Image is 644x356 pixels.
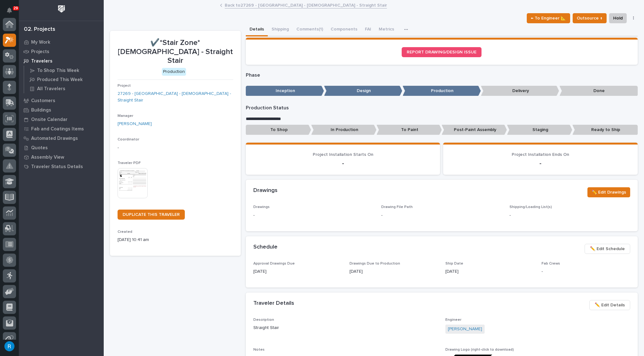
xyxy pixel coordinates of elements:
[19,37,104,47] a: My Work
[3,4,16,17] button: Notifications
[19,56,104,66] a: Travelers
[56,3,67,15] img: Workspace Logo
[403,86,481,96] p: Production
[19,115,104,124] a: Onsite Calendar
[24,75,104,84] a: Produced This Week
[253,187,278,194] h2: Drawings
[162,68,186,76] div: Production
[118,161,141,165] span: Traveler PDF
[31,117,68,123] p: Onsite Calendar
[37,77,83,83] p: Produced This Week
[587,187,630,197] button: ✏️ Edit Drawings
[253,244,278,251] h2: Schedule
[381,205,413,209] span: Drawing File Path
[527,13,570,23] button: ← To Engineer 📐
[293,23,327,36] button: Comments (1)
[118,38,233,65] p: ✔️*Stair Zone* [DEMOGRAPHIC_DATA] - Straight Stair
[31,98,55,104] p: Customers
[31,40,50,45] p: My Work
[407,50,476,54] span: REPORT DRAWING/DESIGN ISSUE
[246,105,638,111] p: Production Status
[313,152,373,157] span: Project Installation Starts On
[253,262,295,266] span: Approval Drawings Due
[253,268,342,275] p: [DATE]
[451,160,630,167] p: -
[253,160,433,167] p: -
[118,145,233,151] p: -
[19,134,104,143] a: Automated Drawings
[311,125,377,135] p: In Production
[118,114,133,118] span: Manager
[559,86,638,96] p: Done
[592,189,626,196] span: ✏️ Edit Drawings
[573,13,607,23] button: Outsource ↑
[24,84,104,93] a: All Travelers
[572,125,638,135] p: Ready to Ship
[19,96,104,105] a: Customers
[402,47,482,57] a: REPORT DRAWING/DESIGN ISSUE
[246,72,638,78] p: Phase
[590,245,625,253] span: ✏️ Edit Schedule
[253,348,265,352] span: Notes
[118,90,233,104] a: 27269 - [GEOGRAPHIC_DATA] - [DEMOGRAPHIC_DATA] - Straight Stair
[324,86,402,96] p: Design
[253,212,374,219] p: -
[118,237,233,243] p: [DATE] 10:41 am
[225,1,387,8] a: Back to27269 - [GEOGRAPHIC_DATA] - [DEMOGRAPHIC_DATA] - Straight Stair
[613,14,623,22] span: Hold
[31,155,64,160] p: Assembly View
[445,268,534,275] p: [DATE]
[577,14,603,22] span: Outsource ↑
[118,84,131,88] span: Project
[589,300,630,310] button: ✏️ Edit Details
[31,58,52,64] p: Travelers
[253,205,270,209] span: Drawings
[37,68,79,74] p: To Shop This Week
[19,105,104,115] a: Buildings
[31,136,78,141] p: Automated Drawings
[118,121,152,127] a: [PERSON_NAME]
[14,6,18,10] p: 29
[19,143,104,152] a: Quotes
[375,23,398,36] button: Metrics
[118,210,185,220] a: DUPLICATE THIS TRAVELER
[19,152,104,162] a: Assembly View
[3,340,16,353] button: users-avatar
[381,212,383,219] p: -
[246,23,268,36] button: Details
[448,326,482,332] a: [PERSON_NAME]
[253,318,274,322] span: Description
[509,205,552,209] span: Shipping/Loading List(s)
[253,325,438,331] p: Straight Stair
[24,26,55,33] div: 02. Projects
[37,86,65,92] p: All Travelers
[445,348,514,352] span: Drawing Logo (right-click to download)
[445,262,463,266] span: Ship Date
[19,124,104,134] a: Fab and Coatings Items
[118,230,132,234] span: Created
[19,162,104,171] a: Traveler Status Details
[246,125,311,135] p: To Shop
[24,66,104,75] a: To Shop This Week
[609,13,627,23] button: Hold
[31,126,84,132] p: Fab and Coatings Items
[542,262,560,266] span: Fab Crews
[531,14,566,22] span: ← To Engineer 📐
[118,138,139,141] span: Coordinator
[595,301,625,309] span: ✏️ Edit Details
[585,244,630,254] button: ✏️ Edit Schedule
[445,318,461,322] span: Engineer
[31,145,48,151] p: Quotes
[327,23,361,36] button: Components
[509,212,630,219] p: -
[507,125,572,135] p: Staging
[8,8,16,18] div: Notifications29
[123,212,180,217] span: DUPLICATE THIS TRAVELER
[361,23,375,36] button: FAI
[246,86,324,96] p: Inception
[542,268,630,275] p: -
[442,125,507,135] p: Post-Paint Assembly
[31,49,49,55] p: Projects
[31,107,51,113] p: Buildings
[481,86,559,96] p: Delivery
